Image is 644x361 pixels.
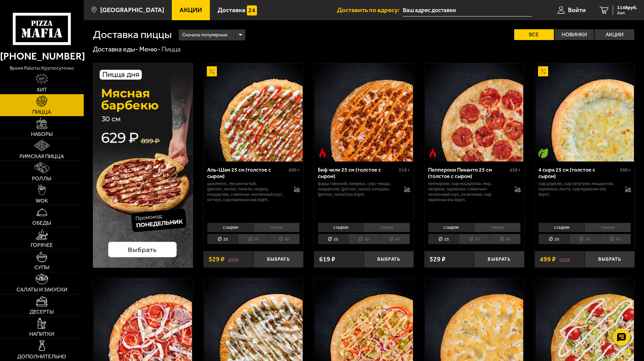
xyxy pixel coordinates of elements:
span: Дополнительно [17,354,66,359]
span: Хит [37,87,47,93]
p: сыр дорблю, сыр сулугуни, моцарелла, пармезан, песто, сыр пармезан (на борт). [538,181,618,197]
span: Супы [34,265,49,270]
img: Биф чили 25 см (толстое с сыром) [315,63,413,161]
div: 4 сыра 25 см (толстое с сыром) [538,167,618,179]
span: 1148 руб. [617,5,637,10]
span: Напитки [29,331,54,337]
li: 25 [207,234,238,244]
img: Пепперони Пиканто 25 см (толстое с сыром) [425,63,523,161]
img: 15daf4d41897b9f0e9f617042186c801.svg [247,5,257,15]
span: 390 г [620,167,631,173]
li: тонкое [584,223,631,232]
img: Аль-Шам 25 см (толстое с сыром) [204,63,302,161]
div: Биф чили 25 см (толстое с сыром) [318,167,397,179]
span: Римская пицца [20,154,64,159]
img: Акционный [207,66,217,76]
li: с сыром [207,223,253,232]
label: Новинки [555,29,594,40]
span: 619 ₽ [319,256,335,263]
img: Вегетарианское блюдо [538,148,548,158]
a: Острое блюдоБиф чили 25 см (толстое с сыром) [314,63,414,161]
li: 25 [318,234,348,244]
li: тонкое [253,223,300,232]
span: Наборы [31,132,53,137]
a: Доставка еды- [93,45,138,53]
li: 30 [459,234,489,244]
span: Акции [180,7,202,13]
span: Сначала популярные [182,29,227,41]
span: Десерты [30,309,54,315]
a: Острое блюдоПепперони Пиканто 25 см (толстое с сыром) [424,63,524,161]
span: Доставка [218,7,245,13]
li: 25 [428,234,459,244]
div: Пепперони Пиканто 25 см (толстое с сыром) [428,167,508,179]
li: с сыром [318,223,364,232]
button: Выбрать [585,251,635,267]
span: Доставить по адресу: [337,7,403,13]
a: АкционныйВегетарианское блюдо4 сыра 25 см (толстое с сыром) [535,63,635,161]
p: пепперони, сыр Моцарелла, мед, паприка, пармезан, сливочно-чесночный соус, халапеньо, сыр пармеза... [428,181,508,203]
li: 30 [238,234,268,244]
s: 595 ₽ [228,256,239,263]
span: WOK [36,198,48,204]
span: Пицца [32,109,51,115]
img: 4 сыра 25 см (толстое с сыром) [536,63,634,161]
span: 490 г [289,167,300,173]
s: 562 ₽ [559,256,570,263]
div: Аль-Шам 25 см (толстое с сыром) [207,167,287,179]
li: 30 [569,234,600,244]
span: Обеды [32,220,51,226]
span: Войти [568,7,586,13]
span: [GEOGRAPHIC_DATA] [100,7,164,13]
span: 2 шт. [617,11,637,15]
li: тонкое [474,223,521,232]
li: 40 [379,234,410,244]
img: Острое блюдо [317,148,328,158]
span: Горячее [31,243,53,248]
span: Роллы [32,176,51,181]
span: Салаты и закуски [16,287,67,292]
label: Все [514,29,554,40]
span: 529 ₽ [209,256,225,263]
span: 529 ₽ [429,256,446,263]
li: с сыром [428,223,474,232]
img: Острое блюдо [428,148,438,158]
h1: Доставка пиццы [93,29,172,40]
img: Акционный [538,66,548,76]
button: Выбрать [364,251,414,267]
span: 430 г [509,167,521,173]
span: 510 г [399,167,410,173]
a: АкционныйАль-Шам 25 см (толстое с сыром) [203,63,303,161]
p: фарш говяжий, паприка, соус-пицца, моцарелла, [PERSON_NAME]-кочудян, [PERSON_NAME] (на борт). [318,181,397,197]
li: с сыром [538,223,584,232]
li: 25 [538,234,569,244]
button: Выбрать [474,251,524,267]
li: тонкое [364,223,410,232]
label: Акции [595,29,634,40]
div: Пицца [161,45,181,54]
input: Ваш адрес доставки [403,4,532,16]
li: 30 [348,234,379,244]
li: 40 [600,234,631,244]
li: 40 [489,234,520,244]
p: цыпленок, лук репчатый, [PERSON_NAME], томаты, огурец, моцарелла, сливочно-чесночный соус, кетчуп... [207,181,287,203]
span: 499 ₽ [540,256,556,263]
li: 40 [269,234,300,244]
button: Выбрать [254,251,303,267]
a: Меню- [139,45,160,53]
